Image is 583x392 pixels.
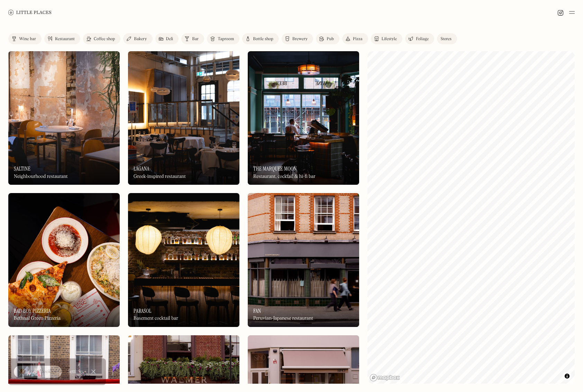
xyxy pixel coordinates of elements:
[14,366,62,378] a: 🍪 Accept cookies
[282,33,313,44] a: Brewery
[218,37,234,41] div: Taproom
[342,33,368,44] a: Pizza
[253,308,261,314] h3: Fan
[8,51,120,185] a: SaltineSaltineSaltineNeighbourhood restaurant
[405,33,434,44] a: Foliage
[370,374,400,382] a: Mapbox homepage
[134,174,186,180] div: Greek-inspired restaurant
[14,174,68,180] div: Neighbourhood restaurant
[327,37,334,41] div: Pub
[242,33,279,44] a: Bottle shop
[8,51,120,185] img: Saltine
[67,364,84,380] a: Settings
[565,372,569,380] span: Toggle attribution
[416,37,429,41] div: Foliage
[192,37,199,41] div: Bar
[19,368,56,375] div: 🍪 Accept cookies
[248,51,359,185] a: The Marquee MoonThe Marquee MoonThe Marquee MoonRestaurant, cocktail & hi-fi bar
[367,51,575,384] canvas: Map
[166,37,173,41] div: Deli
[134,37,147,41] div: Bakery
[316,33,339,44] a: Pub
[440,37,452,41] div: Stores
[94,37,115,41] div: Coffee shop
[19,37,36,41] div: Wine bar
[207,33,239,44] a: Taproom
[8,193,120,327] img: Bad Boy Pizzeria
[248,193,359,327] a: FanFanFanPeruvian-Japanese restaurant
[134,165,149,172] h3: Lagana
[253,165,297,172] h3: The Marquee Moon
[253,37,273,41] div: Bottle shop
[563,372,571,380] button: Toggle attribution
[371,33,402,44] a: Lifestyle
[382,37,397,41] div: Lifestyle
[134,308,152,314] h3: Parasol
[248,193,359,327] img: Fan
[128,51,239,185] img: Lagana
[8,193,120,327] a: Bad Boy PizzeriaBad Boy PizzeriaBad Boy PizzeriaBethnal Green Pizzeria
[14,165,30,172] h3: Saltine
[128,51,239,185] a: LaganaLaganaLaganaGreek-inspired restaurant
[55,37,75,41] div: Restaurant
[437,33,457,44] a: Stores
[292,37,308,41] div: Brewery
[353,37,363,41] div: Pizza
[134,316,178,321] div: Basement cocktail bar
[44,33,80,44] a: Restaurant
[86,365,100,379] a: Close Cookie Popup
[155,33,179,44] a: Deli
[14,316,61,321] div: Bethnal Green Pizzeria
[128,193,239,327] a: ParasolParasolParasolBasement cocktail bar
[248,51,359,185] img: The Marquee Moon
[67,369,84,374] div: Settings
[253,174,316,180] div: Restaurant, cocktail & hi-fi bar
[83,33,120,44] a: Coffee shop
[128,193,239,327] img: Parasol
[8,33,42,44] a: Wine bar
[123,33,152,44] a: Bakery
[181,33,204,44] a: Bar
[253,316,313,321] div: Peruvian-Japanese restaurant
[14,308,51,314] h3: Bad Boy Pizzeria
